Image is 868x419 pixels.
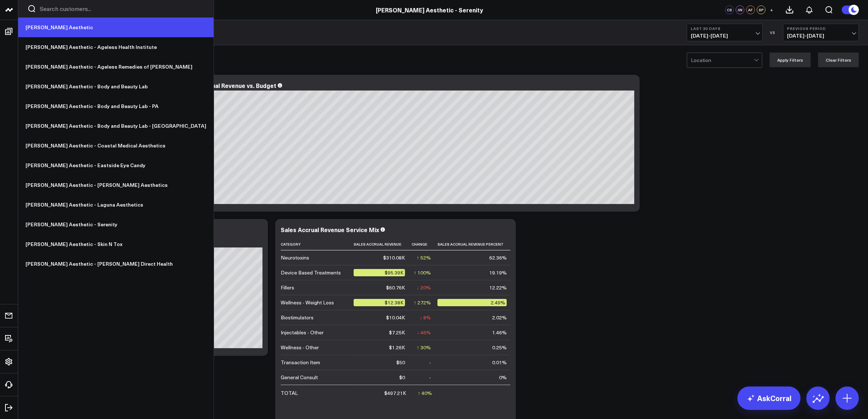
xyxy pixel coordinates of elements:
div: $310.08K [383,254,405,261]
a: [PERSON_NAME] Aesthetic - Laguna Aesthetics [18,195,214,215]
div: ↓ 8% [420,314,431,321]
div: Injectables - Other [281,329,324,336]
a: [PERSON_NAME] Aesthetic - Serenity [18,215,214,234]
div: Monthly Sales Accrual Revenue vs. Budget [157,81,276,89]
div: Neurotoxins [281,254,309,261]
th: Category [281,238,354,250]
button: Search customers button [27,4,36,13]
div: $10.04K [386,314,405,321]
div: Transaction Item [281,359,320,366]
div: TOTAL [281,389,298,397]
b: Last 30 Days [691,26,759,31]
div: 1.46% [492,329,507,336]
div: $12.38K [354,299,405,306]
div: $497.21K [384,389,406,397]
div: Biostimulators [281,314,314,321]
a: [PERSON_NAME] Aesthetic - [PERSON_NAME] Direct Health [18,254,214,274]
div: 0.01% [492,359,507,366]
div: 0% [499,374,507,381]
div: Wellness - Weight Loss [281,299,334,306]
div: 62.36% [489,254,507,261]
a: AskCorral [737,387,801,410]
div: SP [757,5,766,14]
a: [PERSON_NAME] Aesthetic - [PERSON_NAME] Aesthetics [18,175,214,195]
div: 2.49% [437,299,507,306]
button: Apply Filters [770,53,811,67]
button: + [767,5,776,14]
div: $0 [399,374,405,381]
div: ↑ 272% [414,299,431,306]
th: Sales Accrual Revenue [354,238,412,250]
button: Last 30 Days[DATE]-[DATE] [687,24,763,41]
div: Wellness - Other [281,344,319,351]
span: [DATE] - [DATE] [787,33,855,39]
div: AF [746,5,755,14]
a: [PERSON_NAME] Aesthetic - Ageless Health Institute [18,37,214,57]
div: ↓ 46% [417,329,431,336]
div: ↑ 52% [417,254,431,261]
div: ↑ 30% [417,344,431,351]
div: $60.76K [386,284,405,291]
b: Previous Period [787,26,855,31]
button: Previous Period[DATE]-[DATE] [783,24,859,41]
span: [DATE] - [DATE] [691,33,759,39]
div: $7.25K [389,329,405,336]
a: [PERSON_NAME] Aesthetic - Skin N Tox [18,234,214,254]
a: [PERSON_NAME] Aesthetic [18,18,214,37]
div: 19.19% [489,269,507,276]
a: [PERSON_NAME] Aesthetic - Ageless Remedies of [PERSON_NAME] [18,57,214,77]
div: - [429,359,431,366]
div: ↑ 40% [418,389,432,397]
div: ↓ 20% [417,284,431,291]
a: [PERSON_NAME] Aesthetic - Eastside Eye Candy [18,155,214,175]
a: [PERSON_NAME] Aesthetic - Body and Beauty Lab - PA [18,96,214,116]
div: $95.39K [354,269,405,276]
a: [PERSON_NAME] Aesthetic - Coastal Medical Aesthetics [18,136,214,155]
a: [PERSON_NAME] Aesthetic - Body and Beauty Lab - [GEOGRAPHIC_DATA] [18,116,214,136]
span: + [770,7,774,12]
div: 2.02% [492,314,507,321]
button: Clear Filters [818,53,859,67]
div: Sales Accrual Revenue Service Mix [281,226,379,234]
div: General Consult [281,374,318,381]
div: Device Based Treatments [281,269,341,276]
div: CS [725,5,734,14]
div: 12.22% [489,284,507,291]
div: ↑ 100% [414,269,431,276]
th: Change [412,238,437,250]
div: - [429,374,431,381]
div: 0.25% [492,344,507,351]
div: $50 [396,359,405,366]
div: JW [736,5,744,14]
input: Search customers input [40,5,205,13]
div: $1.26K [389,344,405,351]
a: [PERSON_NAME] Aesthetic - Body and Beauty Lab [18,77,214,96]
a: [PERSON_NAME] Aesthetic - Serenity [376,6,483,14]
div: VS [766,30,779,35]
div: Fillers [281,284,294,291]
th: Sales Accrual Revenue Percent [437,238,513,250]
